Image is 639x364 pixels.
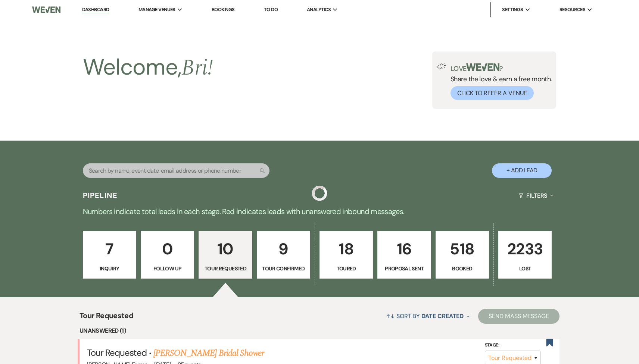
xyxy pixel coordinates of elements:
span: ↑↓ [386,312,395,320]
h2: Welcome, [83,51,213,84]
a: 0Follow Up [141,231,194,279]
p: Follow Up [146,264,189,273]
p: Numbers indicate total leads in each stage. Red indicates leads with unanswered inbound messages. [51,205,588,217]
button: Filters [515,186,556,205]
p: Tour Confirmed [262,264,305,273]
a: To Do [264,6,278,13]
button: Sort By Date Created [383,306,473,326]
label: Stage: [485,341,541,349]
a: Dashboard [82,6,109,13]
p: Proposal Sent [382,264,426,273]
p: Booked [440,264,484,273]
p: 518 [440,236,484,261]
a: 18Toured [319,231,373,279]
a: 518Booked [436,231,489,279]
p: 7 [88,236,131,261]
p: Lost [503,264,547,273]
span: Bri ! [181,51,212,85]
a: 9Tour Confirmed [257,231,310,279]
span: Manage Venues [138,6,175,13]
img: loading spinner [312,186,327,201]
a: 10Tour Requested [199,231,252,279]
span: Settings [502,6,523,13]
p: Tour Requested [203,264,247,273]
li: Unanswered (1) [80,326,559,336]
button: + Add Lead [492,163,552,178]
a: 16Proposal Sent [377,231,431,279]
button: Click to Refer a Venue [451,86,534,100]
a: 7Inquiry [83,231,136,279]
p: Toured [324,264,368,273]
h3: Pipeline [83,190,118,201]
p: 16 [382,236,426,261]
p: 0 [146,236,189,261]
button: Send Mass Message [478,309,559,324]
a: 2233Lost [498,231,552,279]
a: [PERSON_NAME] Bridal Shower [153,346,264,360]
img: weven-logo-green.svg [466,63,499,71]
img: loud-speaker-illustration.svg [437,63,446,69]
p: 18 [324,236,368,261]
div: Share the love & earn a free month. [446,63,552,100]
span: Tour Requested [80,310,133,326]
p: 10 [203,236,247,261]
span: Date Created [421,312,464,320]
p: 9 [262,236,305,261]
img: Weven Logo [32,2,60,18]
a: Bookings [212,6,235,13]
p: Inquiry [88,264,131,273]
span: Resources [559,6,585,13]
span: Tour Requested [87,347,147,358]
input: Search by name, event date, email address or phone number [83,163,269,178]
p: Love ? [451,63,552,72]
p: 2233 [503,236,547,261]
span: Analytics [307,6,331,13]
